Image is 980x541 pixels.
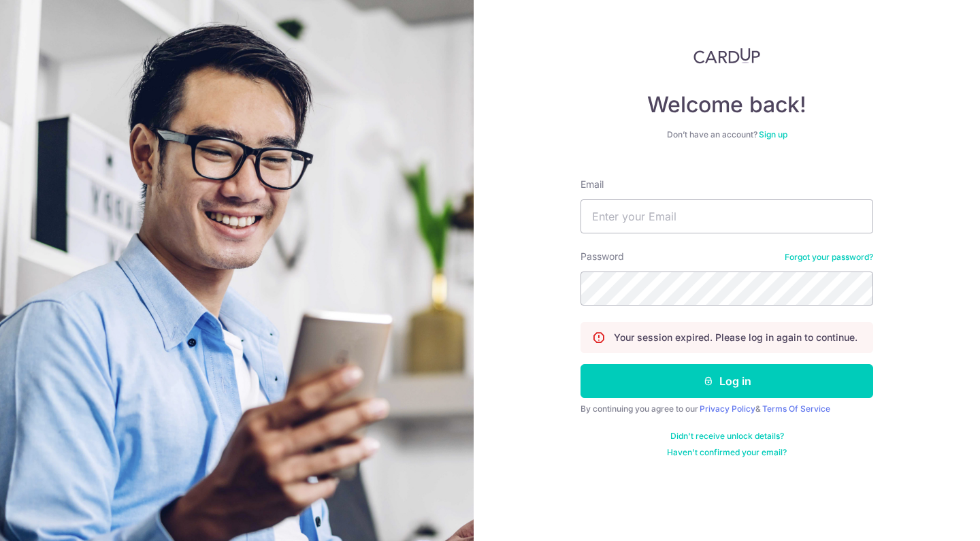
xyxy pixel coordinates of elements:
[693,48,760,64] img: CardUp Logo
[581,199,873,233] input: Enter your Email
[667,447,787,458] a: Haven't confirmed your email?
[581,364,873,398] button: Log in
[759,129,787,140] a: Sign up
[581,250,624,263] label: Password
[785,252,873,263] a: Forgot your password?
[670,431,784,442] a: Didn't receive unlock details?
[762,404,830,414] a: Terms Of Service
[581,129,873,140] div: Don’t have an account?
[614,331,857,344] p: Your session expired. Please log in again to continue.
[700,404,755,414] a: Privacy Policy
[581,404,873,414] div: By continuing you agree to our &
[581,91,873,118] h4: Welcome back!
[581,178,604,191] label: Email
